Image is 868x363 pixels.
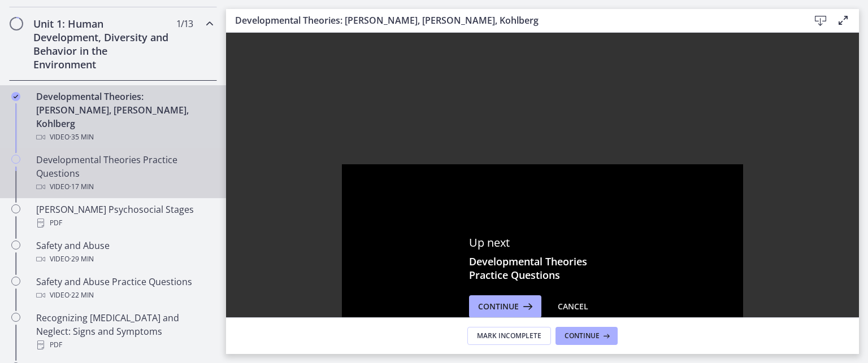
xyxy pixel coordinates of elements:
div: [PERSON_NAME] Psychosocial Stages [36,203,212,230]
button: Play Video [116,331,145,356]
div: Playbar [184,331,422,356]
span: · 29 min [70,252,94,266]
div: Developmental Theories Practice Questions [36,153,212,194]
div: Cancel [558,300,588,313]
div: PDF [36,338,212,352]
div: Video [36,288,212,302]
button: Continue [555,327,618,345]
span: · 35 min [70,130,94,144]
span: Mark Incomplete [477,331,541,340]
button: Continue [469,295,541,318]
span: Continue [565,331,600,340]
h2: Unit 1: Human Development, Diversity and Behavior in the Environment [33,17,171,71]
p: Up next [469,235,616,250]
div: Safety and Abuse Practice Questions [36,275,212,302]
span: Continue [478,300,519,313]
h3: Developmental Theories: [PERSON_NAME], [PERSON_NAME], Kohlberg [235,14,791,27]
div: PDF [36,216,212,230]
i: Completed [11,92,20,101]
div: Developmental Theories: [PERSON_NAME], [PERSON_NAME], Kohlberg [36,90,212,144]
h3: Developmental Theories Practice Questions [469,255,616,282]
button: Unfullscreen [488,331,517,356]
span: · 17 min [70,180,94,194]
div: Safety and Abuse [36,239,212,266]
button: Mark Incomplete [467,327,551,345]
div: Video [36,252,212,266]
div: Video [36,180,212,194]
button: Show settings menu [458,331,488,356]
button: Cancel [549,295,597,318]
div: Recognizing [MEDICAL_DATA] and Neglect: Signs and Symptoms [36,311,212,352]
span: · 22 min [70,288,94,302]
button: Mute [429,331,458,356]
div: Video [36,130,212,144]
span: 1 / 13 [176,17,193,30]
